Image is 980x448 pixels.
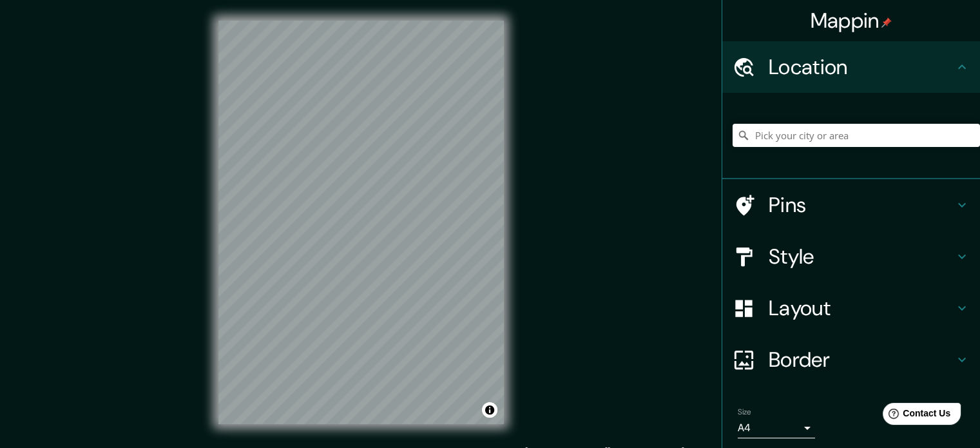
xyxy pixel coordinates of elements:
[482,402,497,418] button: Toggle attribution
[722,334,980,385] div: Border
[218,21,504,424] canvas: Map
[722,231,980,282] div: Style
[881,17,892,28] img: pin-icon.png
[722,179,980,231] div: Pins
[811,8,892,34] h4: Mappin
[769,347,954,373] h4: Border
[738,418,815,438] div: A4
[722,41,980,93] div: Location
[865,398,966,434] iframe: Help widget launcher
[738,407,751,418] label: Size
[769,244,954,269] h4: Style
[722,282,980,334] div: Layout
[769,192,954,218] h4: Pins
[733,124,980,147] input: Pick your city or area
[769,295,954,321] h4: Layout
[769,54,954,80] h4: Location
